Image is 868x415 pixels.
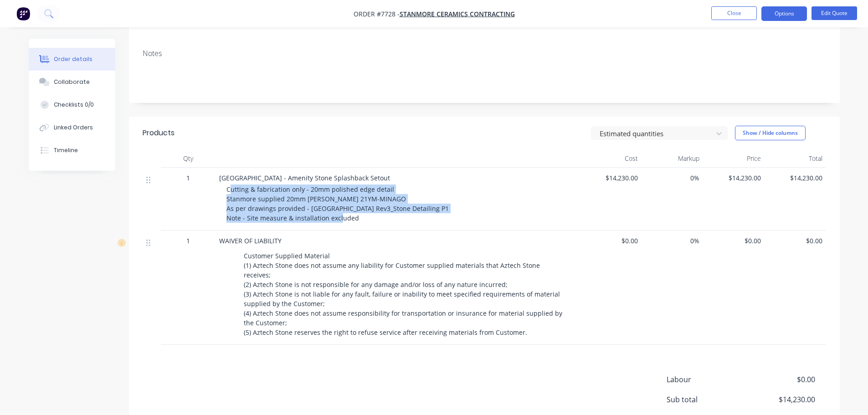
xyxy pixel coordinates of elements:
img: Factory [16,7,30,20]
button: Timeline [29,139,115,162]
button: Collaborate [29,71,115,93]
div: Products [143,128,175,138]
div: Linked Orders [54,123,93,132]
span: 0% [645,236,699,246]
span: $0.00 [584,236,638,246]
div: Price [703,149,765,168]
span: $0.00 [747,374,815,385]
span: $14,230.00 [707,173,761,183]
button: Close [711,6,757,20]
span: $14,230.00 [584,173,638,183]
button: Linked Orders [29,116,115,139]
span: $14,230.00 [768,173,822,183]
span: $0.00 [707,236,761,246]
span: WAIVER OF LIABILITY [219,236,282,245]
div: Checklists 0/0 [54,101,94,109]
div: Collaborate [54,78,90,86]
span: $14,230.00 [747,394,815,405]
button: Show / Hide columns [735,126,806,140]
span: [GEOGRAPHIC_DATA] - Amenity Stone Splashback Setout [219,174,390,182]
span: Labour [667,374,748,385]
button: Order details [29,48,115,71]
button: Options [761,6,807,21]
div: Total [765,149,826,168]
span: Sub total [667,394,748,405]
button: Checklists 0/0 [29,93,115,116]
div: Markup [642,149,703,168]
span: Cutting & fabrication only - 20mm polished edge detail Stanmore supplied 20mm [PERSON_NAME] 21YM-... [226,185,449,222]
div: Qty [161,149,216,168]
span: 0% [645,173,699,183]
button: Edit Quote [812,6,857,20]
div: Notes [143,49,826,58]
span: 1 [186,236,190,246]
div: Timeline [54,146,78,154]
span: $0.00 [768,236,822,246]
div: Cost [580,149,642,168]
span: Order #7728 - [354,10,400,18]
div: Order details [54,55,92,63]
span: 1 [186,173,190,183]
div: Customer Supplied Material (1) Aztech Stone does not assume any liability for Customer supplied m... [240,249,569,339]
a: Stanmore Ceramics Contracting [400,10,515,18]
